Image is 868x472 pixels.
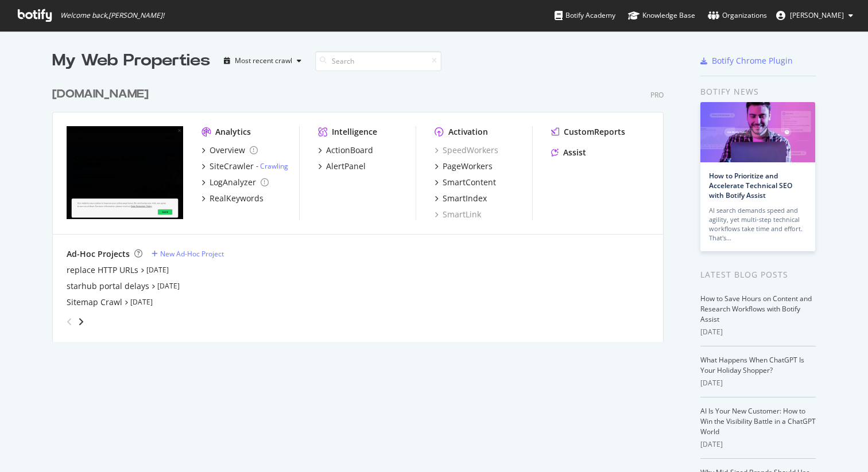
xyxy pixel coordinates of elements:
[435,209,481,220] a: SmartLink
[67,248,130,260] div: Ad-Hoc Projects
[235,57,292,64] div: Most recent crawl
[700,439,816,450] div: [DATE]
[332,126,377,138] div: Intelligence
[260,161,288,171] a: Crawling
[435,177,496,188] a: SmartContent
[160,249,224,259] div: New Ad-Hoc Project
[62,313,77,331] div: angle-left
[700,102,815,162] img: How to Prioritize and Accelerate Technical SEO with Botify Assist
[326,145,373,156] div: ActionBoard
[700,378,816,388] div: [DATE]
[210,145,245,156] div: Overview
[700,355,804,375] a: What Happens When ChatGPT Is Your Holiday Shopper?
[201,177,269,188] a: LogAnalyzer
[52,72,673,342] div: grid
[650,90,664,100] div: Pro
[77,316,85,327] div: angle-right
[712,55,793,67] div: Botify Chrome Plugin
[67,264,138,276] a: replace HTTP URLs
[157,281,180,291] a: [DATE]
[709,206,807,243] div: AI search demands speed and agility, yet multi-step technical workflows take time and effort. Tha...
[318,161,366,172] a: AlertPanel
[551,147,586,158] a: Assist
[60,11,164,20] span: Welcome back, [PERSON_NAME] !
[708,10,767,21] div: Organizations
[210,177,256,188] div: LogAnalyzer
[443,161,493,172] div: PageWorkers
[210,161,254,172] div: SiteCrawler
[67,297,122,308] a: Sitemap Crawl
[67,126,183,219] img: starhub.com
[700,327,816,337] div: [DATE]
[700,55,793,67] a: Botify Chrome Plugin
[52,49,210,72] div: My Web Properties
[443,177,496,188] div: SmartContent
[435,193,487,204] a: SmartIndex
[219,52,306,70] button: Most recent crawl
[152,249,224,259] a: New Ad-Hoc Project
[146,265,169,275] a: [DATE]
[67,280,149,292] a: starhub portal delays
[700,294,812,324] a: How to Save Hours on Content and Research Workflows with Botify Assist
[700,268,816,281] div: Latest Blog Posts
[551,126,625,138] a: CustomReports
[52,86,153,103] a: [DOMAIN_NAME]
[443,193,487,204] div: SmartIndex
[790,10,844,20] span: Jackie Kang
[767,6,862,25] button: [PERSON_NAME]
[318,145,373,156] a: ActionBoard
[315,51,441,71] input: Search
[435,145,498,156] a: SpeedWorkers
[555,10,615,21] div: Botify Academy
[210,193,263,204] div: RealKeywords
[201,145,258,156] a: Overview
[52,86,149,103] div: [DOMAIN_NAME]
[130,297,153,307] a: [DATE]
[435,161,493,172] a: PageWorkers
[709,171,792,200] a: How to Prioritize and Accelerate Technical SEO with Botify Assist
[326,161,366,172] div: AlertPanel
[201,161,288,172] a: SiteCrawler- Crawling
[628,10,695,21] div: Knowledge Base
[563,147,586,158] div: Assist
[700,85,816,98] div: Botify news
[700,406,816,436] a: AI Is Your New Customer: How to Win the Visibility Battle in a ChatGPT World
[564,126,625,138] div: CustomReports
[448,126,488,138] div: Activation
[215,126,251,138] div: Analytics
[256,161,288,171] div: -
[201,193,263,204] a: RealKeywords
